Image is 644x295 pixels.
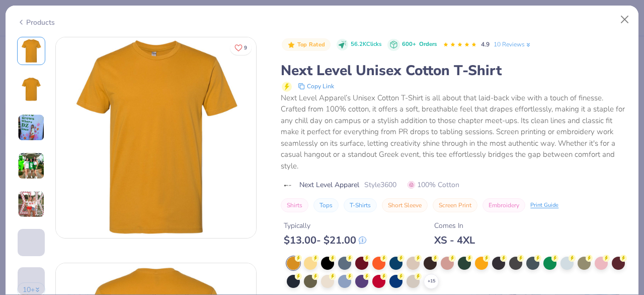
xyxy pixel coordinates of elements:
[18,191,45,218] img: User generated content
[494,40,532,49] a: 10 Reviews
[17,17,55,28] div: Products
[281,198,308,212] button: Shirts
[282,38,330,51] button: Badge Button
[402,40,437,49] div: 600+
[230,40,252,55] button: Like
[281,61,627,80] div: Next Level Unisex Cotton T-Shirt
[56,37,256,238] img: Front
[428,278,435,285] span: + 15
[364,180,396,190] span: Style 3600
[344,198,377,212] button: T-Shirts
[281,92,627,172] div: Next Level Apparel’s Unisex Cotton T-Shirt is all about that laid-back vibe with a touch of fines...
[419,40,437,48] span: Orders
[313,198,339,212] button: Tops
[482,198,525,212] button: Embroidery
[434,220,475,231] div: Comes In
[530,201,558,210] div: Print Guide
[295,80,337,92] button: copy to clipboard
[19,77,43,101] img: Back
[382,198,428,212] button: Short Sleeve
[19,39,43,63] img: Front
[615,10,634,29] button: Close
[351,40,381,49] span: 56.2K Clicks
[287,41,295,49] img: Top Rated sort
[443,37,477,53] div: 4.9 Stars
[284,234,366,247] div: $ 13.00 - $ 21.00
[434,234,475,247] div: XS - 4XL
[284,220,366,231] div: Typically
[297,42,326,47] span: Top Rated
[18,256,19,283] img: User generated content
[408,180,459,190] span: 100% Cotton
[18,114,45,141] img: User generated content
[299,180,359,190] span: Next Level Apparel
[281,182,294,190] img: brand logo
[433,198,477,212] button: Screen Print
[18,152,45,180] img: User generated content
[481,40,490,48] span: 4.9
[244,45,247,50] span: 9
